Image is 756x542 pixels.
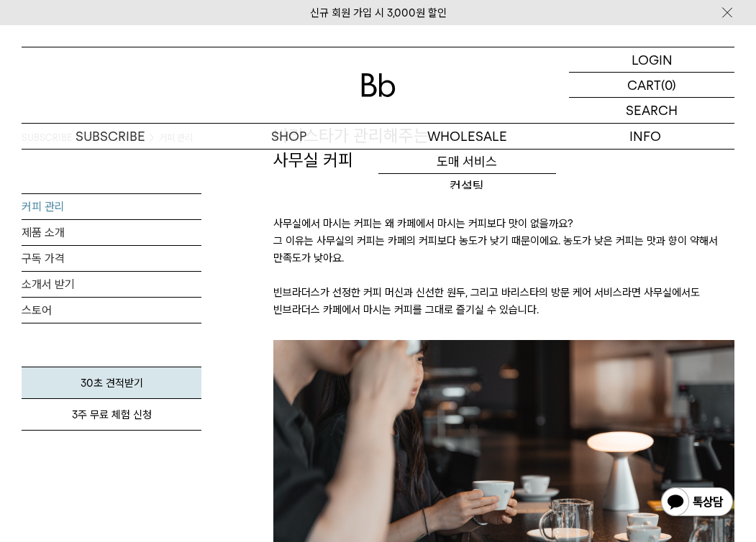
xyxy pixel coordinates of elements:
[22,220,201,245] a: 제품 소개
[378,174,557,198] a: 컨설팅
[310,6,447,19] a: 신규 회원 가입 시 3,000원 할인
[661,73,676,97] p: (0)
[569,73,734,98] a: CART (0)
[22,272,201,297] a: 소개서 받기
[569,47,734,73] a: LOGIN
[22,194,201,219] a: 커피 관리
[627,73,661,97] p: CART
[626,98,678,123] p: SEARCH
[22,246,201,271] a: 구독 가격
[660,486,734,520] img: 카카오톡 채널 1:1 채팅 버튼
[632,47,673,72] p: LOGIN
[378,150,557,174] a: 도매 서비스
[378,124,557,149] p: WHOLESALE
[556,124,734,149] p: INFO
[22,367,201,399] a: 30초 견적받기
[273,172,734,340] p: 사무실에서 마시는 커피는 왜 카페에서 마시는 커피보다 맛이 없을까요? 그 이유는 사무실의 커피는 카페의 커피보다 농도가 낮기 때문이에요. 농도가 낮은 커피는 맛과 향이 약해서...
[22,399,201,431] a: 3주 무료 체험 신청
[22,124,200,149] a: SUBSCRIBE
[22,298,201,323] a: 스토어
[200,124,378,149] a: SHOP
[361,73,396,97] img: 로고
